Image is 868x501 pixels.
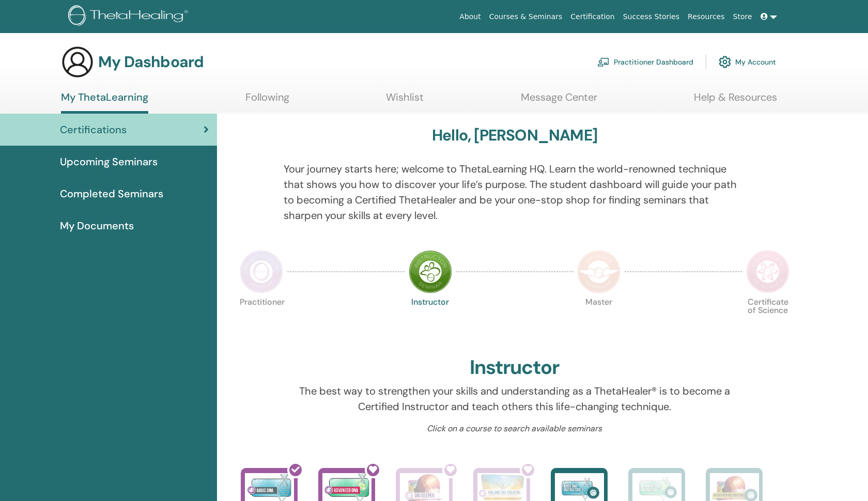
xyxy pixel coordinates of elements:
a: Resources [684,7,729,26]
a: Success Stories [619,7,684,26]
img: cog.svg [719,53,731,71]
a: My ThetaLearning [61,91,148,114]
img: Practitioner [240,250,283,293]
span: My Documents [60,218,134,233]
h3: My Dashboard [98,53,204,71]
p: Click on a course to search available seminars [284,422,746,435]
p: The best way to strengthen your skills and understanding as a ThetaHealer® is to become a Certifi... [284,383,746,414]
h2: Instructor [470,356,560,380]
img: generic-user-icon.jpg [61,45,94,79]
img: Instructor [409,250,452,293]
a: Wishlist [386,91,424,111]
a: About [455,7,485,26]
p: Practitioner [240,298,283,341]
a: Store [729,7,756,26]
h3: Hello, [PERSON_NAME] [432,126,597,145]
p: Your journey starts here; welcome to ThetaLearning HQ. Learn the world-renowned technique that sh... [284,161,746,223]
p: Instructor [409,298,452,341]
a: Courses & Seminars [485,7,567,26]
a: Following [245,91,289,111]
a: Message Center [521,91,597,111]
a: Help & Resources [694,91,777,111]
img: Master [577,250,621,293]
p: Certificate of Science [746,298,789,341]
img: Certificate of Science [746,250,789,293]
a: Certification [566,7,618,26]
img: logo.png [68,5,192,28]
span: Certifications [60,122,127,137]
img: chalkboard-teacher.svg [597,57,610,67]
a: My Account [719,51,776,73]
p: Master [577,298,621,341]
span: Upcoming Seminars [60,154,158,169]
a: Practitioner Dashboard [597,51,693,73]
span: Completed Seminars [60,186,163,201]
